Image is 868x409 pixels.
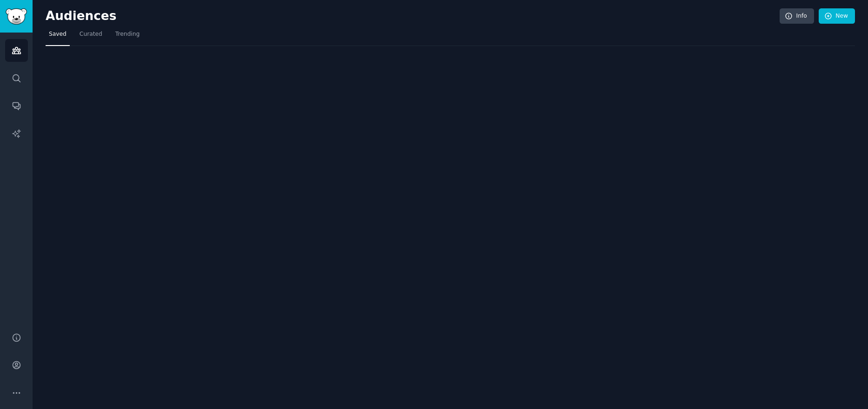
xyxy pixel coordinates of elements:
a: Trending [112,27,143,46]
a: Curated [76,27,106,46]
a: New [819,8,855,24]
span: Saved [49,30,67,39]
img: GummySearch logo [6,8,27,25]
span: Curated [80,30,102,39]
h2: Audiences [46,9,780,24]
a: Saved [46,27,70,46]
a: Info [780,8,814,24]
span: Trending [115,30,140,39]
